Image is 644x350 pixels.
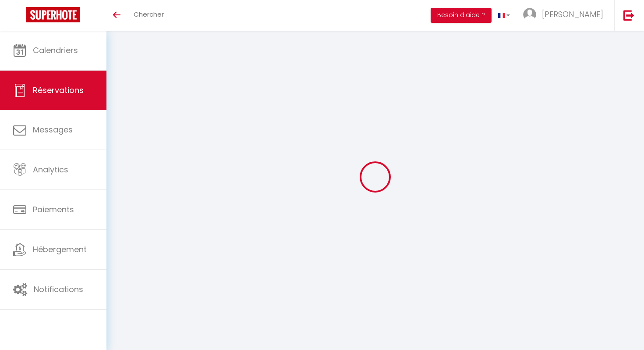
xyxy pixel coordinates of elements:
span: Notifications [34,284,83,295]
span: Messages [33,124,73,135]
span: [PERSON_NAME] [542,9,603,20]
span: Hébergement [33,244,87,255]
span: Paiements [33,204,74,215]
button: Besoin d'aide ? [431,8,492,23]
span: Analytics [33,164,68,175]
img: ... [523,8,536,21]
img: Super Booking [26,7,80,22]
img: logout [623,10,634,21]
span: Réservations [33,85,84,96]
span: Chercher [134,10,164,19]
span: Calendriers [33,45,78,56]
